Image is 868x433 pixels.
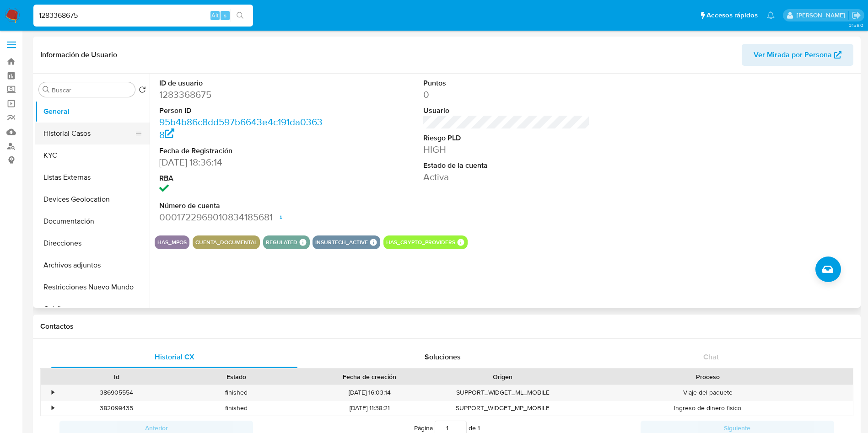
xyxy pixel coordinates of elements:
[159,78,326,88] dt: ID de usuario
[155,352,194,362] span: Historial CX
[35,166,150,188] button: Listas Externas
[703,352,719,362] span: Chat
[303,372,437,381] div: Fecha de creación
[423,160,590,171] dt: Estado de la cuenta
[159,201,326,211] dt: Número de cuenta
[443,401,563,416] div: SUPPORT_WIDGET_MP_MOBILE
[57,401,177,416] div: 382099435
[297,385,443,400] div: [DATE] 16:03:14
[425,352,461,362] span: Soluciones
[35,188,150,210] button: Devices Geolocation
[449,372,556,381] div: Origen
[563,385,853,400] div: Viaje del paquete
[63,372,170,381] div: Id
[35,254,150,276] button: Archivos adjuntos
[52,388,54,397] div: •
[423,133,590,143] dt: Riesgo PLD
[139,86,146,96] button: Volver al orden por defecto
[183,372,290,381] div: Estado
[35,276,150,298] button: Restricciones Nuevo Mundo
[33,10,253,21] input: Buscar usuario o caso...
[159,115,323,141] a: 95b4b86c8dd597b6643e4c191da03638
[224,11,226,20] span: s
[159,88,326,101] dd: 1283368675
[423,78,590,88] dt: Puntos
[423,143,590,156] dd: HIGH
[852,11,861,20] a: Salir
[423,171,590,183] dd: Activa
[211,11,219,20] span: Alt
[754,44,832,66] span: Ver Mirada por Persona
[423,88,590,101] dd: 0
[57,385,177,400] div: 386905554
[159,211,326,224] dd: 0001722969010834185681
[297,401,443,416] div: [DATE] 11:38:21
[177,401,297,416] div: finished
[443,385,563,400] div: SUPPORT_WIDGET_ML_MOBILE
[35,101,150,123] button: General
[52,404,54,412] div: •
[159,106,326,116] dt: Person ID
[35,298,150,320] button: Créditos
[177,385,297,400] div: finished
[569,372,846,381] div: Proceso
[159,146,326,156] dt: Fecha de Registración
[43,86,50,93] button: Buscar
[478,423,480,433] span: 1
[35,144,150,166] button: KYC
[742,44,853,66] button: Ver Mirada por Persona
[35,232,150,254] button: Direcciones
[35,210,150,232] button: Documentación
[40,50,117,59] h1: Información de Usuario
[706,11,758,20] span: Accesos rápidos
[52,86,131,94] input: Buscar
[797,11,848,20] p: ivonne.perezonofre@mercadolibre.com.mx
[231,9,249,22] button: search-icon
[35,123,142,144] button: Historial Casos
[563,401,853,416] div: Ingreso de dinero fisico
[159,173,326,183] dt: RBA
[767,11,775,19] a: Notificaciones
[423,106,590,116] dt: Usuario
[40,322,853,331] h1: Contactos
[159,156,326,169] dd: [DATE] 18:36:14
